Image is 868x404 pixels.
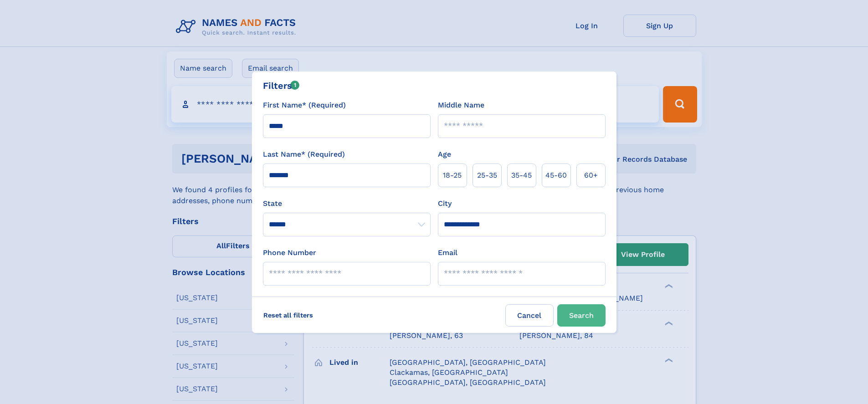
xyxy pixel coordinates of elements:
[438,247,457,258] label: Email
[584,170,598,181] span: 60+
[263,247,316,258] label: Phone Number
[263,198,431,209] label: State
[511,170,532,181] span: 35‑45
[438,100,484,111] label: Middle Name
[438,149,451,160] label: Age
[438,198,452,209] label: City
[263,100,346,111] label: First Name* (Required)
[263,79,300,92] div: Filters
[557,304,606,327] button: Search
[257,304,319,326] label: Reset all filters
[443,170,462,181] span: 18‑25
[263,149,345,160] label: Last Name* (Required)
[545,170,567,181] span: 45‑60
[505,304,554,327] label: Cancel
[477,170,497,181] span: 25‑35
